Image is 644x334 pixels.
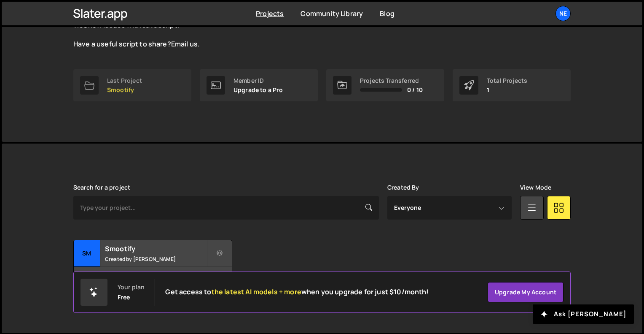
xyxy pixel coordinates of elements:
[212,287,301,296] span: the latest AI models + more
[233,77,283,84] div: Member ID
[407,87,423,93] span: 0 / 10
[360,77,423,84] div: Projects Transferred
[387,184,419,191] label: Created By
[487,87,527,93] p: 1
[555,6,571,21] a: Ne
[118,294,130,301] div: Free
[118,284,145,291] div: Your plan
[107,87,142,93] p: Smootify
[73,184,130,191] label: Search for a project
[74,267,232,292] div: No pages have been added to this project
[73,11,377,49] p: The is live and growing. Explore the curated scripts to solve common Webflow issues with JavaScri...
[73,196,379,220] input: Type your project...
[73,240,232,293] a: Sm Smootify Created by [PERSON_NAME] No pages have been added to this project
[380,9,394,18] a: Blog
[165,288,429,296] h2: Get access to when you upgrade for just $10/month!
[520,184,551,191] label: View Mode
[487,77,527,84] div: Total Projects
[105,255,207,263] small: Created by [PERSON_NAME]
[233,87,283,93] p: Upgrade to a Pro
[533,304,634,324] button: Ask [PERSON_NAME]
[256,9,284,18] a: Projects
[105,244,207,253] h2: Smootify
[107,77,142,84] div: Last Project
[73,69,191,101] a: Last Project Smootify
[301,9,363,18] a: Community Library
[171,39,198,49] a: Email us
[74,240,100,267] div: Sm
[488,282,563,302] a: Upgrade my account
